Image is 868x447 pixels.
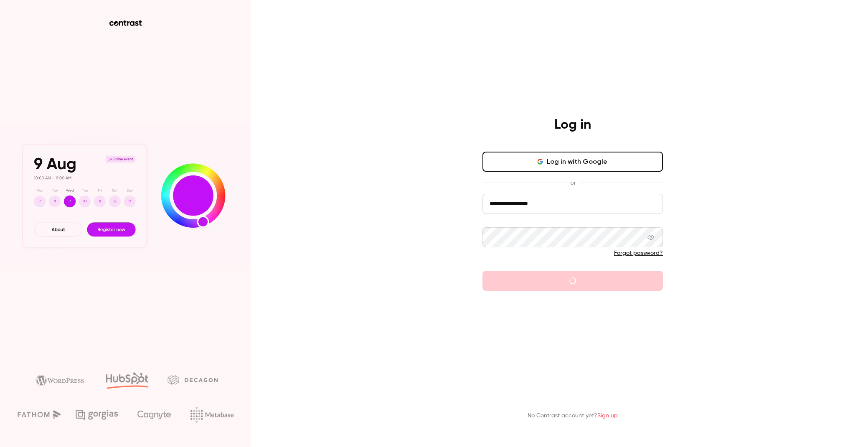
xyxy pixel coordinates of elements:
[614,250,663,256] a: Forgot password?
[566,178,580,187] span: or
[168,375,218,384] img: decagon
[482,152,663,172] button: Log in with Google
[528,411,618,420] p: No Contrast account yet?
[554,117,591,133] h4: Log in
[597,413,618,419] a: Sign up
